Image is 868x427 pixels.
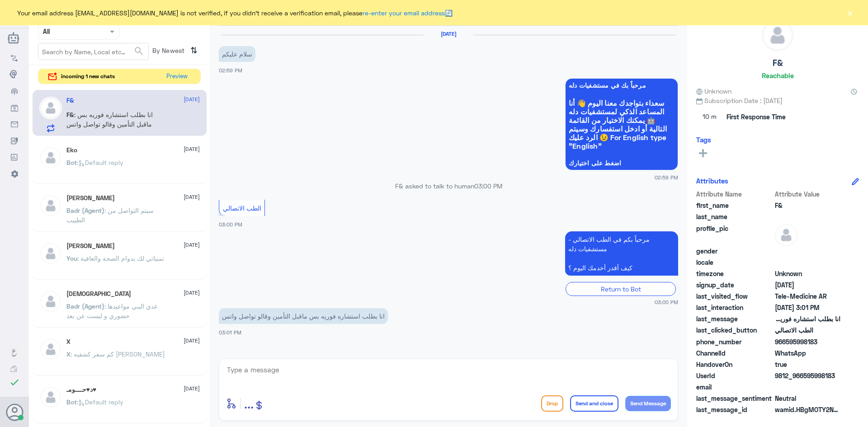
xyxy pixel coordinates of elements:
[696,325,773,335] span: last_clicked_button
[66,206,154,224] span: : سيتم التواصل من الطبيب
[696,348,773,358] span: ChannelId
[775,360,840,369] span: true
[696,280,773,290] span: signup_date
[775,382,840,392] span: null
[775,325,840,335] span: الطب الاتصالي
[133,44,144,59] button: search
[775,269,840,278] span: Unknown
[696,258,773,267] span: locale
[66,302,157,319] span: : غدي البني مواعيدها حضوري و ليست عن بعد
[66,146,77,154] h5: Eko
[66,194,115,202] h5: Anas
[762,71,794,80] h6: Reachable
[775,405,840,414] span: wamid.HBgMOTY2NTk1OTk4MTgzFQIAEhgUM0FCMTREOThBNTQxODdCRDczMkEA
[696,96,859,105] span: Subscription Date : [DATE]
[773,58,783,68] h5: F&
[696,212,773,221] span: last_name
[219,46,255,62] p: 14/8/2025, 2:59 PM
[775,394,840,403] span: 0
[17,8,453,18] span: Your email address [EMAIL_ADDRESS][DOMAIN_NAME] is not verified, if you didn't receive a verifica...
[775,348,840,358] span: 2
[39,97,62,119] img: defaultAdmin.png
[184,241,200,249] span: [DATE]
[66,338,71,346] h5: X
[541,395,563,412] button: Drop
[696,314,773,324] span: last_message
[726,112,786,122] span: First Response Time
[219,308,388,324] p: 14/8/2025, 3:01 PM
[696,246,773,256] span: gender
[696,136,711,144] h6: Tags
[219,329,241,335] span: 03:01 PM
[655,298,678,306] span: 03:00 PM
[38,43,148,60] input: Search by Name, Local etc…
[775,280,840,290] span: 2025-08-14T11:59:59.926Z
[775,201,840,210] span: F&
[39,194,62,217] img: defaultAdmin.png
[66,254,77,262] span: You
[9,377,20,388] i: check
[66,386,97,394] h5: د♥حــــومـ♥
[190,43,198,58] i: ⇅
[363,9,445,17] a: re-enter your email address
[570,395,618,412] button: Send and close
[696,394,773,403] span: last_message_sentiment
[696,371,773,380] span: UserId
[77,159,123,166] span: : Default reply
[775,258,840,267] span: null
[696,201,773,210] span: first_name
[775,246,840,256] span: null
[845,8,854,17] button: ×
[696,86,731,96] span: Unknown
[775,303,840,312] span: 2025-08-14T12:01:06.917Z
[696,405,773,414] span: last_message_id
[565,231,678,276] p: 14/8/2025, 3:00 PM
[39,242,62,265] img: defaultAdmin.png
[61,72,115,80] span: incoming 1 new chats
[696,189,773,199] span: Attribute Name
[39,290,62,313] img: defaultAdmin.png
[39,386,62,408] img: defaultAdmin.png
[223,204,261,212] span: الطب الاتصالي
[696,291,773,301] span: last_visited_flow
[39,338,62,361] img: defaultAdmin.png
[77,398,123,406] span: : Default reply
[219,67,242,73] span: 02:59 PM
[66,242,115,250] h5: Mohammed ALRASHED
[66,398,77,406] span: Bot
[184,337,200,345] span: [DATE]
[775,337,840,347] span: 966595998183
[775,224,797,246] img: defaultAdmin.png
[162,69,191,84] button: Preview
[696,177,728,185] h6: Attributes
[66,206,104,214] span: Badr (Agent)
[569,99,675,150] span: سعداء بتواجدك معنا اليوم 👋 أنا المساعد الذكي لمستشفيات دله 🤖 يمكنك الاختيار من القائمة التالية أو...
[775,291,840,301] span: Tele-Medicine AR
[149,43,187,61] span: By Newest
[696,337,773,347] span: phone_number
[66,97,74,104] h5: F&
[66,159,77,166] span: Bot
[6,404,23,421] button: Avatar
[696,382,773,392] span: email
[775,371,840,380] span: 9812_966595998183
[66,350,71,358] span: X
[424,31,473,37] h6: [DATE]
[66,302,104,310] span: Badr (Agent)
[569,82,675,89] span: مرحباً بك في مستشفيات دله
[625,396,671,411] button: Send Message
[696,269,773,278] span: timezone
[696,360,773,369] span: HandoverOn
[244,393,254,413] button: ...
[77,254,164,262] span: : تمنياتي لك بدوام الصحة والعافية
[696,109,723,125] span: 10 m
[66,111,153,128] span: : انا بطلب استشاره فوريه بس ماقبل التأمين وقالو تواصل واتس
[71,350,165,358] span: : كم سعر كشفيه [PERSON_NAME]
[66,290,131,298] h5: سبحان الله
[569,160,675,167] span: اضغط على اختيارك
[762,20,793,51] img: defaultAdmin.png
[184,289,200,297] span: [DATE]
[775,314,840,324] span: انا بطلب استشاره فوريه بس ماقبل التأمين وقالو تواصل واتس
[184,95,200,103] span: [DATE]
[474,182,502,190] span: 03:00 PM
